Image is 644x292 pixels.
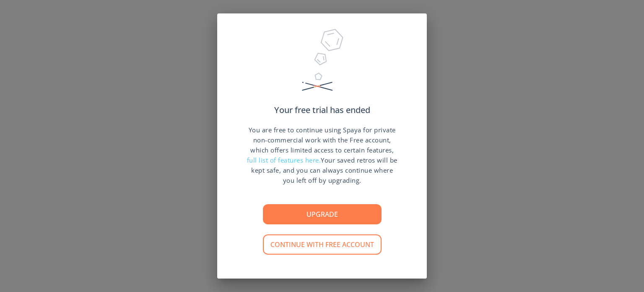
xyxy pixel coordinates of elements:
button: Upgrade [263,204,382,224]
p: Your free trial has ended [274,106,370,114]
p: You are free to continue using Spaya for private non-commercial work with the Free account, which... [247,125,397,185]
button: Continue with free account [263,234,382,255]
img: Trial Ended [298,26,346,106]
span: full list of features here. [247,156,321,164]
